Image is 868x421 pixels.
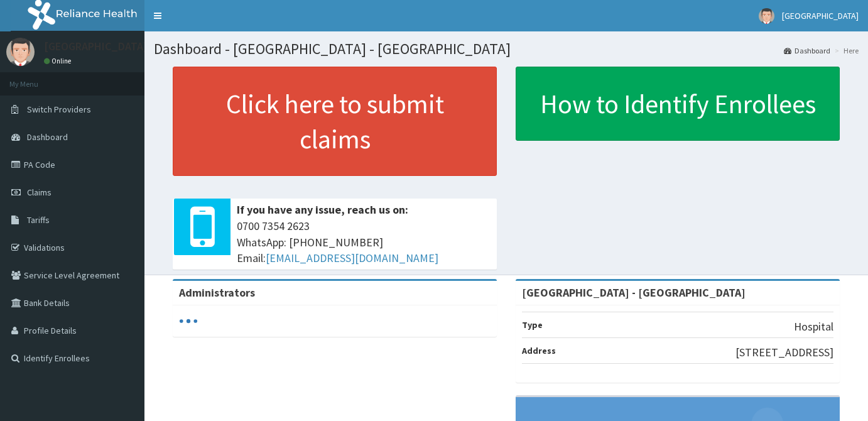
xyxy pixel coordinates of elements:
img: User Image [759,8,774,24]
span: Dashboard [27,131,68,143]
svg: audio-loading [179,312,198,331]
span: [GEOGRAPHIC_DATA] [782,10,859,21]
a: Online [44,57,74,65]
span: 0700 7354 2623 WhatsApp: [PHONE_NUMBER] Email: [237,218,491,266]
img: User Image [6,38,35,66]
a: [EMAIL_ADDRESS][DOMAIN_NAME] [266,251,438,265]
p: [GEOGRAPHIC_DATA] [44,41,148,52]
a: Click here to submit claims [173,67,497,176]
span: Switch Providers [27,104,91,115]
h1: Dashboard - [GEOGRAPHIC_DATA] - [GEOGRAPHIC_DATA] [154,41,859,57]
strong: [GEOGRAPHIC_DATA] - [GEOGRAPHIC_DATA] [522,285,746,300]
b: Type [522,319,543,331]
p: [STREET_ADDRESS] [735,344,833,361]
a: How to Identify Enrollees [516,67,840,141]
b: Address [522,345,556,356]
a: Dashboard [784,45,830,56]
span: Tariffs [27,214,50,226]
b: If you have any issue, reach us on: [237,202,408,217]
span: Claims [27,187,52,198]
p: Hospital [794,319,833,335]
b: Administrators [179,285,255,300]
li: Here [832,45,859,56]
